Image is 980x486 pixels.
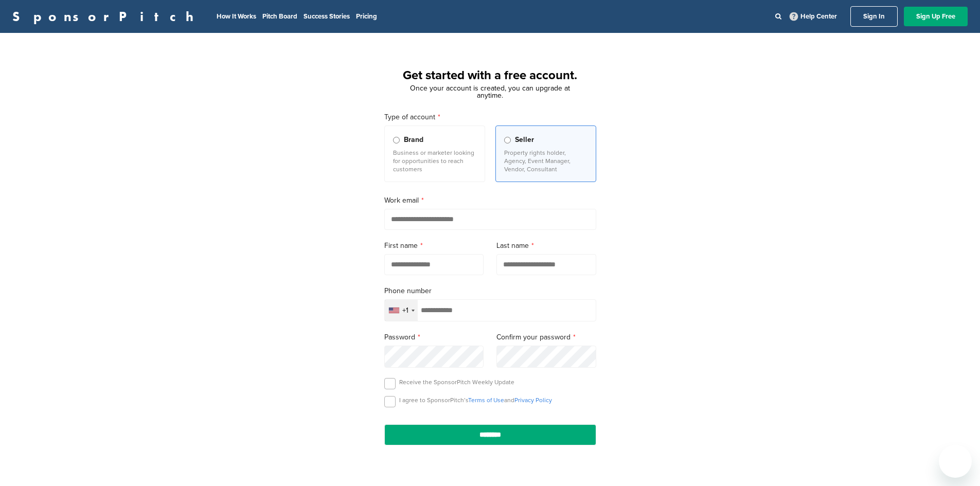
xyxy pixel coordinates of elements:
[393,137,400,143] input: Brand Business or marketer looking for opportunities to reach customers
[384,285,596,297] label: Phone number
[384,240,484,251] label: First name
[788,10,839,23] a: Help Center
[393,149,476,173] p: Business or marketer looking for opportunities to reach customers
[399,378,514,386] p: Receive the SponsorPitch Weekly Update
[384,195,596,206] label: Work email
[904,7,968,26] a: Sign Up Free
[304,12,350,21] a: Success Stories
[496,240,596,251] label: Last name
[939,445,972,478] iframe: Button to launch messaging window
[372,66,609,85] h1: Get started with a free account.
[385,300,418,321] div: Selected country
[504,137,511,143] input: Seller Property rights holder, Agency, Event Manager, Vendor, Consultant
[850,6,898,27] a: Sign In
[217,12,256,21] a: How It Works
[402,307,408,314] div: +1
[404,134,423,146] span: Brand
[399,396,552,404] p: I agree to SponsorPitch’s and
[515,134,534,146] span: Seller
[504,149,587,173] p: Property rights holder, Agency, Event Manager, Vendor, Consultant
[356,12,377,21] a: Pricing
[468,397,504,404] a: Terms of Use
[514,397,552,404] a: Privacy Policy
[12,10,200,23] a: SponsorPitch
[262,12,297,21] a: Pitch Board
[410,84,570,100] span: Once your account is created, you can upgrade at anytime.
[384,112,596,123] label: Type of account
[384,332,484,343] label: Password
[496,332,596,343] label: Confirm your password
